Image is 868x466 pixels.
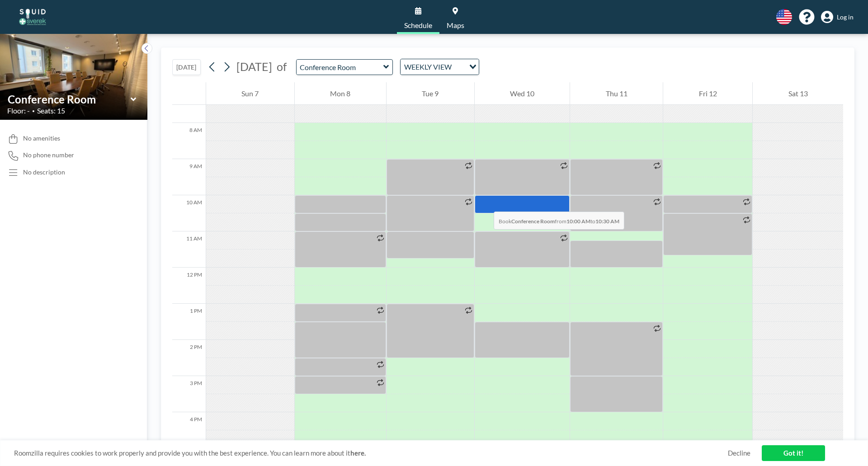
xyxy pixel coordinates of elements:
span: Seats: 15 [37,106,65,115]
span: [DATE] [236,60,272,73]
div: 1 PM [172,304,206,340]
div: Sun 7 [206,82,294,105]
b: Conference Room [511,218,555,225]
span: WEEKLY VIEW [402,61,453,73]
div: 4 PM [172,412,206,448]
span: Floor: - [7,106,30,115]
div: Wed 10 [475,82,570,105]
span: Book from to [494,212,624,230]
span: Roomzilla requires cookies to work properly and provide you with the best experience. You can lea... [14,449,728,457]
div: Tue 9 [387,82,474,105]
input: Conference Room [8,93,131,106]
div: 8 AM [172,123,206,159]
div: 9 AM [172,159,206,195]
input: Search for option [454,61,464,73]
input: Conference Room [297,60,383,75]
div: Search for option [401,59,479,75]
div: Sat 13 [753,82,843,105]
div: 12 PM [172,268,206,304]
a: here. [350,449,366,457]
div: 10 AM [172,195,206,231]
div: Thu 11 [570,82,663,105]
div: 11 AM [172,231,206,268]
span: of [277,60,287,74]
div: Mon 8 [295,82,386,105]
div: 7 AM [172,87,206,123]
b: 10:00 AM [566,218,590,225]
span: No amenities [23,134,60,142]
a: Got it! [762,445,825,461]
div: 3 PM [172,376,206,412]
div: No description [23,168,65,176]
span: No phone number [23,151,74,159]
div: Fri 12 [663,82,752,105]
span: Log in [837,13,854,21]
span: • [32,108,35,114]
a: Decline [728,449,750,457]
img: organization-logo [14,8,51,26]
b: 10:30 AM [595,218,619,225]
span: Schedule [404,22,432,29]
div: 2 PM [172,340,206,376]
button: [DATE] [172,59,201,75]
span: Maps [447,22,464,29]
a: Log in [821,11,854,24]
